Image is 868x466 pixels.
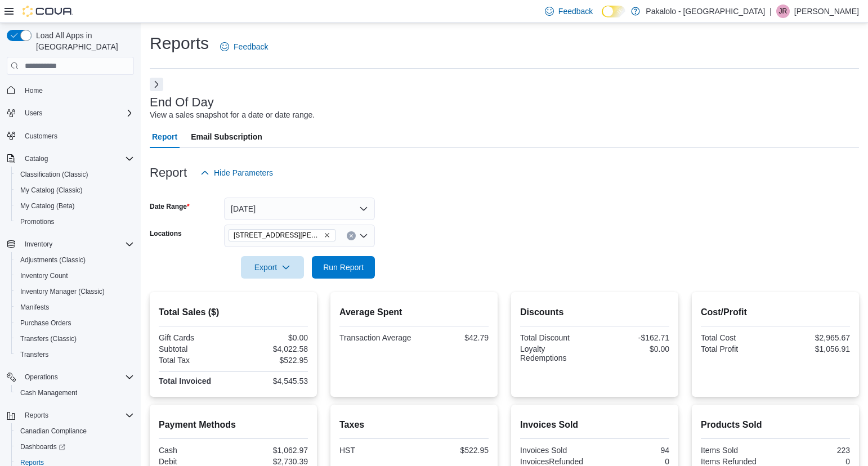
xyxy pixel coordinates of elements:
span: My Catalog (Beta) [16,199,134,213]
div: $1,062.97 [236,446,308,455]
a: Classification (Classic) [16,168,93,181]
a: My Catalog (Classic) [16,183,87,197]
a: Transfers (Classic) [16,332,81,346]
button: Clear input [347,231,356,240]
span: Classification (Classic) [20,170,88,179]
div: Subtotal [159,344,231,353]
button: Transfers [11,347,138,362]
div: -$162.71 [597,333,670,342]
div: 223 [778,446,851,455]
p: | [769,5,772,18]
div: HST [339,446,412,455]
span: My Catalog (Beta) [20,201,75,210]
button: Export [241,256,304,279]
button: Adjustments (Classic) [11,252,138,268]
span: Users [25,109,42,118]
div: $522.95 [236,356,308,365]
button: Catalog [2,151,138,167]
span: My Catalog (Classic) [16,183,134,197]
input: Dark Mode [602,6,625,17]
a: Customers [20,129,62,143]
span: Customers [25,132,57,141]
button: Inventory [2,236,138,252]
button: Home [2,82,138,98]
div: $2,965.67 [778,333,851,342]
button: Inventory [20,238,57,251]
a: Cash Management [16,386,82,400]
span: Feedback [234,41,268,52]
span: Inventory Manager (Classic) [16,285,134,298]
div: Total Tax [159,356,231,365]
button: Transfers (Classic) [11,331,138,347]
a: Home [20,84,47,97]
span: [STREET_ADDRESS][PERSON_NAME] [234,230,321,241]
button: Inventory Count [11,268,138,284]
button: Classification (Classic) [11,167,138,182]
h2: Average Spent [339,306,489,319]
span: Canadian Compliance [16,424,134,438]
button: Cash Management [11,385,138,401]
span: Email Subscription [191,126,262,148]
div: View a sales snapshot for a date or date range. [150,109,315,121]
a: Purchase Orders [16,316,76,330]
a: My Catalog (Beta) [16,199,79,213]
div: Gift Cards [159,333,231,342]
span: Transfers (Classic) [16,332,134,346]
div: 0 [597,457,670,466]
span: Catalog [20,152,134,165]
span: Inventory Count [20,271,68,280]
span: Transfers (Classic) [20,334,77,343]
button: Hide Parameters [196,162,278,184]
span: Dashboards [20,442,65,451]
span: Manifests [20,303,49,312]
span: Dashboards [16,440,134,454]
div: Transaction Average [339,333,412,342]
div: $0.00 [236,333,308,342]
a: Dashboards [11,439,138,455]
span: Inventory Manager (Classic) [20,287,105,296]
div: $2,730.39 [236,457,308,466]
button: My Catalog (Beta) [11,198,138,214]
button: Inventory Manager (Classic) [11,284,138,299]
div: 0 [778,457,851,466]
a: Inventory Count [16,269,73,283]
h3: Report [150,166,187,180]
span: Canadian Compliance [20,427,87,436]
span: Export [248,256,297,279]
a: Feedback [216,35,272,58]
span: Hide Parameters [214,167,273,178]
span: Cash Management [16,386,134,400]
button: Operations [20,370,62,384]
button: Remove 385 Tompkins Avenue from selection in this group [324,232,330,239]
h1: Reports [150,32,209,55]
span: Catalog [25,154,48,163]
h2: Invoices Sold [520,418,669,432]
a: Dashboards [16,440,70,454]
h2: Taxes [339,418,489,432]
span: Users [20,106,134,120]
button: Operations [2,369,138,385]
label: Locations [150,229,182,238]
span: Promotions [20,217,55,226]
span: Purchase Orders [16,316,134,330]
span: JR [779,5,788,18]
div: $4,545.53 [236,377,308,386]
strong: Total Invoiced [159,377,211,386]
button: Promotions [11,214,138,230]
button: Purchase Orders [11,315,138,331]
div: 94 [597,446,670,455]
div: Loyalty Redemptions [520,344,593,362]
span: Promotions [16,215,134,228]
span: Adjustments (Classic) [20,256,86,265]
a: Adjustments (Classic) [16,253,90,267]
div: Invoices Sold [520,446,593,455]
a: Promotions [16,215,59,228]
h2: Total Sales ($) [159,306,308,319]
button: Next [150,78,163,91]
span: My Catalog (Classic) [20,186,83,195]
span: Transfers [16,348,134,361]
div: $0.00 [597,344,670,353]
span: 385 Tompkins Avenue [229,229,335,241]
h2: Payment Methods [159,418,308,432]
div: $522.95 [417,446,489,455]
